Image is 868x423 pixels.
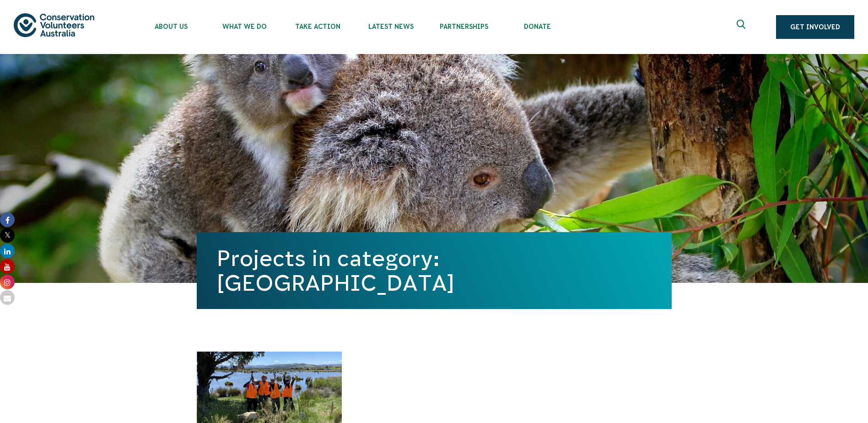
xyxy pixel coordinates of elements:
[14,13,94,37] img: logo.svg
[427,23,501,30] span: Partnerships
[281,23,354,30] span: Take Action
[776,15,854,39] a: Get Involved
[354,23,427,30] span: Latest News
[737,20,748,34] span: Expand search box
[217,246,652,295] h1: Projects in category: [GEOGRAPHIC_DATA]
[135,23,208,30] span: About Us
[208,23,281,30] span: What We Do
[731,16,753,38] button: Expand search box Close search box
[501,23,574,30] span: Donate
